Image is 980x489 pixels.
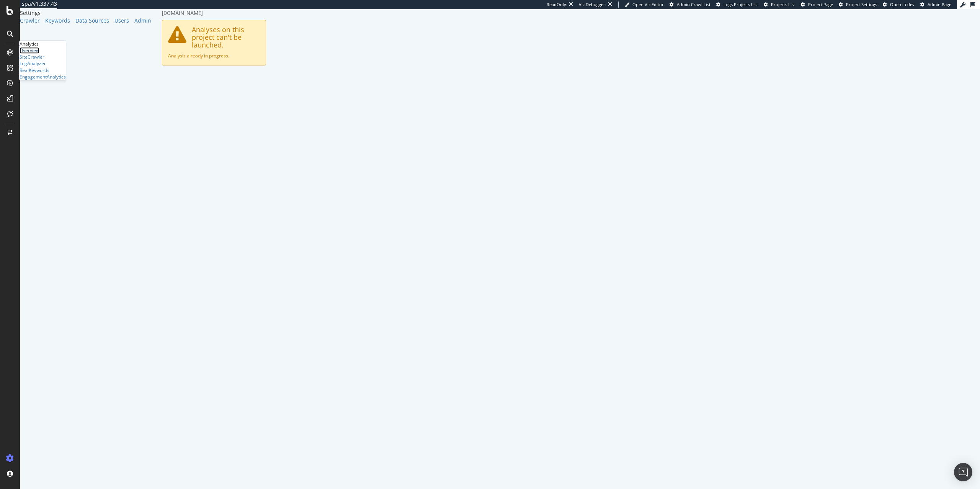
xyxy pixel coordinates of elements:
a: Admin Page [920,2,951,8]
a: LogAnalyzer [20,61,46,67]
a: RealKeywords [20,67,49,74]
a: Open in dev [883,2,915,8]
a: Keywords [45,17,70,25]
a: Users [114,17,129,25]
a: Open Viz Editor [625,2,664,8]
a: Crawler [20,17,40,25]
span: Logs Projects List [724,2,758,7]
a: Overview [20,47,39,54]
div: Analytics [20,41,66,47]
span: Project Page [808,2,833,7]
p: Analysis already in progress. [11,43,103,50]
span: Open in dev [890,2,915,7]
a: EngagementAnalytics [20,74,66,80]
span: Projects List [771,2,795,7]
div: Settings [20,9,157,17]
div: Open Intercom Messenger [954,463,972,481]
a: Logs Projects List [716,2,758,8]
span: Admin Crawl List [677,2,710,7]
a: Project Settings [839,2,877,8]
span: Open Viz Editor [632,2,664,7]
div: ReadOnly: [547,2,567,8]
a: Project Page [801,2,833,8]
span: Project Settings [846,2,877,7]
h4: Analyses on this project can't be launched. [11,17,103,39]
a: Data Sources [75,17,109,25]
a: Projects List [764,2,795,8]
a: Admin Crawl List [670,2,710,8]
a: Admin [134,17,151,25]
div: Viz Debugger: [579,2,606,8]
span: Admin Page [928,2,951,7]
a: SiteCrawler [20,54,44,61]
